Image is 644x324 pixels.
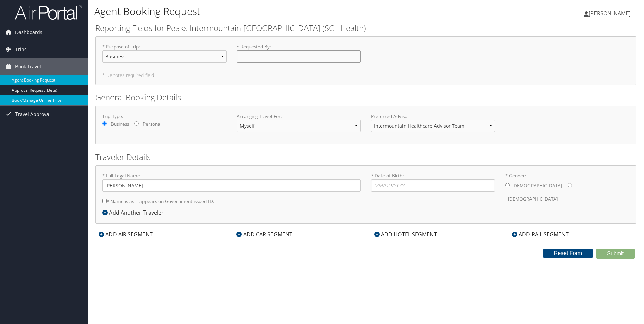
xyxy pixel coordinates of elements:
h2: General Booking Details [95,92,636,103]
h2: Reporting Fields for Peaks Intermountain [GEOGRAPHIC_DATA] (SCL Health) [95,22,636,34]
h1: Agent Booking Request [94,4,456,19]
label: Trip Type: [102,113,227,120]
input: * Requested By: [237,50,361,63]
label: [DEMOGRAPHIC_DATA] [508,193,558,205]
div: ADD AIR SEGMENT [95,230,156,238]
span: Travel Approval [15,106,51,123]
input: * Full Legal Name [102,179,361,192]
span: Book Travel [15,58,41,75]
label: * Purpose of Trip : [102,43,227,68]
a: [PERSON_NAME] [584,3,637,24]
h2: Traveler Details [95,151,636,163]
label: * Requested By : [237,43,361,63]
button: Reset Form [543,249,593,258]
label: * Name is as it appears on Government issued ID. [102,195,214,207]
div: ADD RAIL SEGMENT [509,230,572,238]
img: airportal-logo.png [15,4,82,20]
div: ADD HOTEL SEGMENT [371,230,440,238]
button: Submit [596,249,635,259]
input: * Gender:[DEMOGRAPHIC_DATA][DEMOGRAPHIC_DATA] [505,183,510,187]
label: [DEMOGRAPHIC_DATA] [512,179,562,192]
label: Personal [143,121,161,127]
h5: * Denotes required field [102,73,629,78]
input: * Date of Birth: [371,179,495,192]
label: * Date of Birth: [371,172,495,192]
input: * Name is as it appears on Government issued ID. [102,199,107,203]
input: * Gender:[DEMOGRAPHIC_DATA][DEMOGRAPHIC_DATA] [568,183,572,187]
label: Business [111,121,129,127]
label: * Gender: [505,172,630,206]
label: Preferred Advisor [371,113,495,120]
label: Arranging Travel For: [237,113,361,120]
span: Trips [15,41,27,58]
label: * Full Legal Name [102,172,361,192]
div: Add Another Traveler [102,208,167,217]
span: [PERSON_NAME] [589,10,631,17]
select: * Purpose of Trip: [102,50,227,63]
span: Dashboards [15,24,42,41]
div: ADD CAR SEGMENT [233,230,296,238]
